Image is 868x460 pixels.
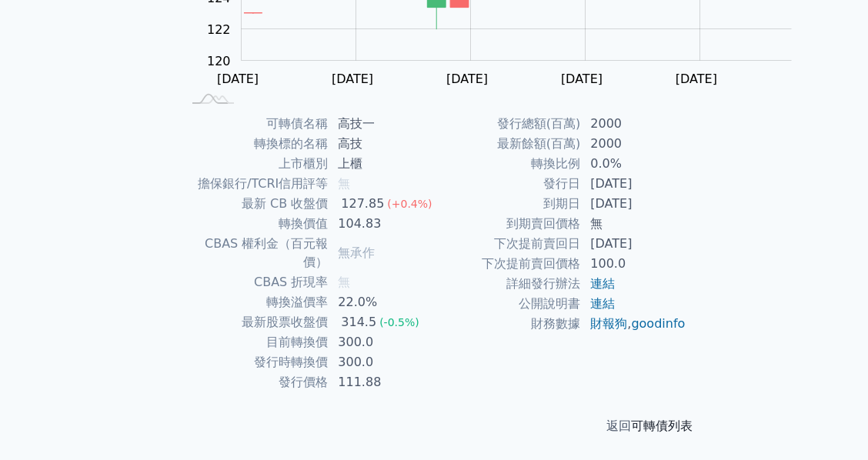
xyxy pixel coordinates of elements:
[581,234,686,254] td: [DATE]
[329,352,434,372] td: 300.0
[182,352,329,372] td: 發行時轉換價
[590,316,627,331] a: 財報狗
[581,314,686,334] td: ,
[182,214,329,234] td: 轉換價值
[182,272,329,292] td: CBAS 折現率
[329,114,434,134] td: 高技一
[338,313,379,332] div: 314.5
[581,114,686,134] td: 2000
[182,372,329,392] td: 發行價格
[182,234,329,272] td: CBAS 權利金（百元報價）
[163,417,705,435] p: 返回
[434,214,581,234] td: 到期賣回價格
[434,234,581,254] td: 下次提前賣回日
[631,316,685,331] a: goodinfo
[338,245,375,260] span: 無承作
[581,134,686,154] td: 2000
[581,254,686,274] td: 100.0
[590,296,615,311] a: 連結
[329,134,434,154] td: 高技
[434,114,581,134] td: 發行總額(百萬)
[182,194,329,214] td: 最新 CB 收盤價
[434,314,581,334] td: 財務數據
[446,72,488,86] tspan: [DATE]
[217,72,259,86] tspan: [DATE]
[329,154,434,174] td: 上櫃
[581,174,686,194] td: [DATE]
[434,274,581,294] td: 詳細發行辦法
[207,54,231,68] tspan: 120
[581,194,686,214] td: [DATE]
[379,316,419,328] span: (-0.5%)
[387,198,432,210] span: (+0.4%)
[434,294,581,314] td: 公開說明書
[182,134,329,154] td: 轉換標的名稱
[329,372,434,392] td: 111.88
[182,174,329,194] td: 擔保銀行/TCRI信用評等
[332,72,373,86] tspan: [DATE]
[434,134,581,154] td: 最新餘額(百萬)
[581,214,686,234] td: 無
[338,195,387,213] div: 127.85
[182,332,329,352] td: 目前轉換價
[329,332,434,352] td: 300.0
[338,275,350,289] span: 無
[434,194,581,214] td: 到期日
[676,72,717,86] tspan: [DATE]
[182,292,329,312] td: 轉換溢價率
[329,214,434,234] td: 104.83
[631,418,693,433] a: 可轉債列表
[434,174,581,194] td: 發行日
[581,154,686,174] td: 0.0%
[182,114,329,134] td: 可轉債名稱
[590,276,615,291] a: 連結
[434,154,581,174] td: 轉換比例
[182,312,329,332] td: 最新股票收盤價
[182,154,329,174] td: 上市櫃別
[338,176,350,191] span: 無
[207,22,231,37] tspan: 122
[561,72,603,86] tspan: [DATE]
[329,292,434,312] td: 22.0%
[434,254,581,274] td: 下次提前賣回價格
